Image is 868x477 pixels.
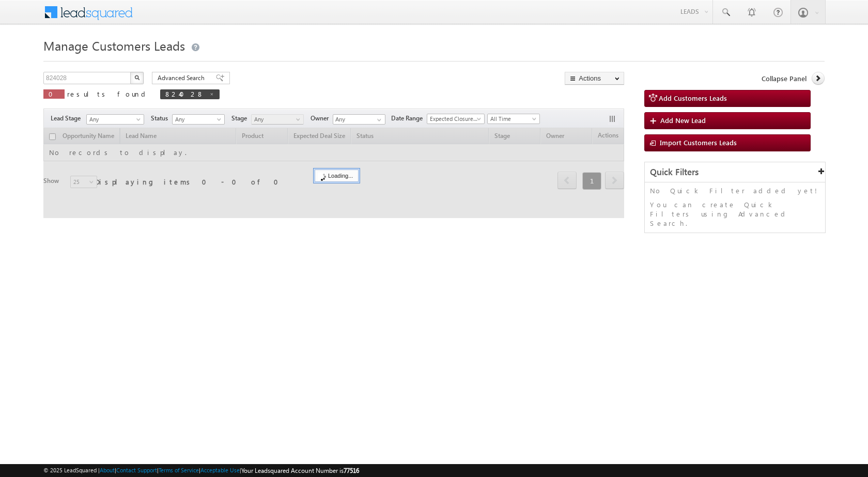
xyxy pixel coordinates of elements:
[43,466,359,475] span: © 2025 LeadSquared | | | | |
[251,114,304,125] a: Any
[241,467,359,474] span: Your Leadsquared Account Number is
[49,89,59,98] span: 0
[165,89,204,98] span: 824028
[51,114,85,123] span: Lead Stage
[660,138,737,147] span: Import Customers Leads
[200,467,240,473] a: Acceptable Use
[762,74,807,83] span: Collapse Panel
[86,114,144,125] a: Any
[100,467,115,473] a: About
[565,72,624,85] button: Actions
[315,170,359,182] div: Loading...
[650,186,820,195] p: No Quick Filter added yet!
[488,114,537,124] span: All Time
[87,115,141,124] span: Any
[311,114,333,123] span: Owner
[427,114,485,124] a: Expected Closure Date
[659,94,727,102] span: Add Customers Leads
[660,116,706,125] span: Add New Lead
[333,114,385,125] input: Type to Search
[134,75,139,80] img: Search
[252,115,301,124] span: Any
[151,114,172,123] span: Status
[427,114,481,124] span: Expected Closure Date
[650,200,820,228] p: You can create Quick Filters using Advanced Search.
[391,114,427,123] span: Date Range
[371,115,384,125] a: Show All Items
[116,467,157,473] a: Contact Support
[487,114,540,124] a: All Time
[158,73,208,83] span: Advanced Search
[159,467,199,473] a: Terms of Service
[67,89,149,98] span: results found
[43,37,185,54] span: Manage Customers Leads
[344,467,359,474] span: 77516
[231,114,251,123] span: Stage
[173,115,222,124] span: Any
[172,114,225,125] a: Any
[645,162,825,182] div: Quick Filters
